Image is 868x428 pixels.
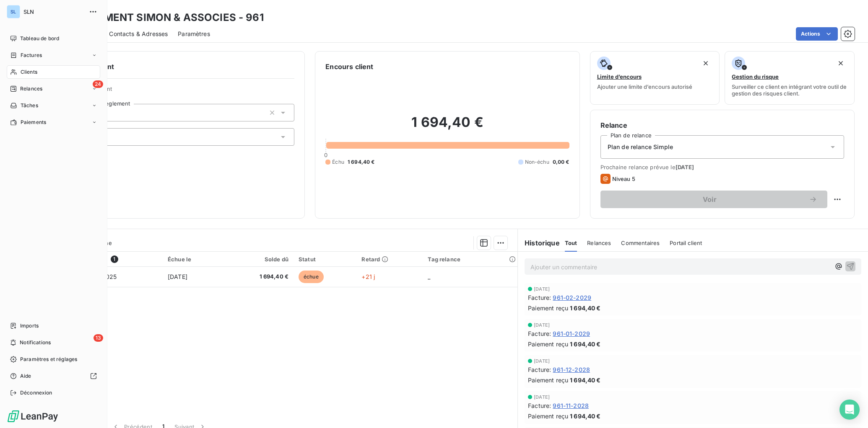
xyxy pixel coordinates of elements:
[228,256,288,263] div: Solde dû
[94,334,103,342] span: 13
[21,119,46,126] span: Paiements
[570,376,601,384] span: 1 694,40 €
[732,73,779,80] span: Gestion du risque
[534,286,550,291] span: [DATE]
[361,273,375,280] span: +21 j
[20,372,31,380] span: Aide
[325,114,569,139] h2: 1 694,40 €
[20,35,59,42] span: Tableau de bord
[597,83,692,90] span: Ajouter une limite d’encours autorisé
[299,271,324,283] span: échue
[528,293,551,302] span: Facture :
[168,256,218,263] div: Échue le
[93,80,103,88] span: 24
[7,5,20,18] div: SL
[528,329,551,338] span: Facture :
[525,158,549,166] span: Non-échu
[332,158,344,166] span: Échu
[324,152,327,158] span: 0
[725,51,855,105] button: Gestion du risqueSurveiller ce client en intégrant votre outil de gestion des risques client.
[570,304,601,312] span: 1 694,40 €
[348,158,375,166] span: 1 694,40 €
[600,120,844,130] h6: Relance
[612,175,635,182] span: Niveau 5
[534,322,550,327] span: [DATE]
[21,52,42,59] span: Factures
[839,400,860,420] div: Open Intercom Messenger
[20,389,52,397] span: Déconnexion
[528,365,551,374] span: Facture :
[732,83,847,97] span: Surveiller ce client en intégrant votre outil de gestion des risques client.
[68,85,294,97] span: Propriétés Client
[553,401,589,410] span: 961-11-2028
[7,369,100,383] a: Aide
[611,196,809,203] span: Voir
[534,358,550,364] span: [DATE]
[670,240,702,246] span: Portail client
[168,273,187,280] span: [DATE]
[23,8,84,15] span: SLN
[51,62,294,72] h6: Informations client
[428,256,512,263] div: Tag relance
[111,255,118,263] span: 1
[597,73,642,80] span: Limite d’encours
[178,30,210,38] span: Paramètres
[528,412,568,420] span: Paiement reçu
[570,412,601,420] span: 1 694,40 €
[21,68,37,76] span: Clients
[553,158,569,166] span: 0,00 €
[20,356,77,363] span: Paramètres et réglages
[534,394,550,400] span: [DATE]
[676,164,694,170] span: [DATE]
[109,30,168,38] span: Contacts & Adresses
[600,164,844,170] span: Prochaine relance prévue le
[20,339,51,346] span: Notifications
[608,143,673,151] span: Plan de relance Simple
[590,51,720,105] button: Limite d’encoursAjouter une limite d’encours autorisé
[553,365,590,374] span: 961-12-2028
[518,238,560,248] h6: Historique
[325,62,373,72] h6: Encours client
[528,304,568,312] span: Paiement reçu
[553,329,590,338] span: 961-01-2029
[361,256,418,263] div: Retard
[20,85,42,93] span: Relances
[553,293,591,302] span: 961-02-2029
[621,240,660,246] span: Commentaires
[228,273,288,281] span: 1 694,40 €
[7,410,59,423] img: Logo LeanPay
[74,10,264,25] h3: ARMEMENT SIMON & ASSOCIES - 961
[600,191,827,208] button: Voir
[20,322,39,330] span: Imports
[528,401,551,410] span: Facture :
[21,102,38,109] span: Tâches
[299,256,351,263] div: Statut
[528,340,568,348] span: Paiement reçu
[528,376,568,384] span: Paiement reçu
[570,340,601,348] span: 1 694,40 €
[587,240,611,246] span: Relances
[78,255,158,263] div: Référence
[428,273,430,280] span: _
[796,27,838,41] button: Actions
[565,240,577,246] span: Tout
